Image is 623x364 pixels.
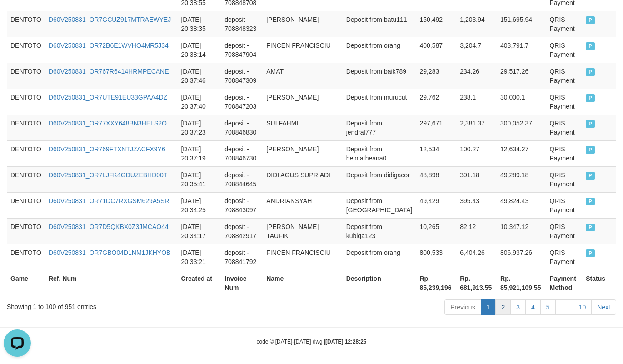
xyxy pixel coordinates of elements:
[495,299,511,315] a: 2
[416,166,456,192] td: 48,898
[7,244,45,270] td: DENTOTO
[263,89,342,115] td: [PERSON_NAME]
[416,140,456,166] td: 12,534
[343,192,416,218] td: Deposit from [GEOGRAPHIC_DATA]
[49,68,169,75] a: D60V250831_OR767R6414HRMPECANE
[263,11,342,37] td: [PERSON_NAME]
[343,218,416,244] td: Deposit from kubiga123
[177,192,221,218] td: [DATE] 20:34:25
[263,166,342,192] td: DIDI AGUS SUPRIADI
[586,120,595,128] span: PAID
[416,218,456,244] td: 10,265
[221,166,263,192] td: deposit - 708844645
[546,244,582,270] td: QRIS Payment
[497,140,546,166] td: 12,634.27
[546,140,582,166] td: QRIS Payment
[586,249,595,257] span: PAID
[456,218,497,244] td: 82.12
[7,299,253,311] div: Showing 1 to 100 of 951 entries
[221,244,263,270] td: deposit - 708841792
[497,63,546,89] td: 29,517.26
[49,120,167,127] a: D60V250831_OR77XXY648BN3HELS2O
[177,11,221,37] td: [DATE] 20:38:35
[444,299,481,315] a: Previous
[546,89,582,115] td: QRIS Payment
[497,11,546,37] td: 151,695.94
[177,37,221,63] td: [DATE] 20:38:14
[177,244,221,270] td: [DATE] 20:33:21
[325,339,366,345] strong: [DATE] 12:28:25
[7,89,45,115] td: DENTOTO
[546,37,582,63] td: QRIS Payment
[416,115,456,140] td: 297,671
[497,166,546,192] td: 49,289.18
[221,218,263,244] td: deposit - 708842917
[49,94,167,101] a: D60V250831_OR7UTE91EU33GPAA4DZ
[586,146,595,154] span: PAID
[263,218,342,244] td: [PERSON_NAME] TAUFIK
[7,11,45,37] td: DENTOTO
[263,37,342,63] td: FINCEN FRANCISCIU
[49,197,169,204] a: D60V250831_OR71DC7RXGSM629A5SR
[546,11,582,37] td: QRIS Payment
[416,270,456,296] th: Rp. 85,239,196
[456,37,497,63] td: 3,204.7
[586,94,595,102] span: PAID
[221,270,263,296] th: Invoice Num
[546,218,582,244] td: QRIS Payment
[591,299,616,315] a: Next
[177,115,221,140] td: [DATE] 20:37:23
[49,145,165,153] a: D60V250831_OR769FTXNTJZACFX9Y6
[7,63,45,89] td: DENTOTO
[456,11,497,37] td: 1,203.94
[221,192,263,218] td: deposit - 708843097
[416,192,456,218] td: 49,429
[49,223,169,230] a: D60V250831_OR7D5QKBX0Z3JMCAO44
[263,115,342,140] td: SULFAHMI
[343,166,416,192] td: Deposit from didigacor
[555,299,573,315] a: …
[456,166,497,192] td: 391.18
[416,37,456,63] td: 400,587
[416,89,456,115] td: 29,762
[45,270,177,296] th: Ref. Num
[49,171,167,179] a: D60V250831_OR7LJFK4GDUZEBHD00T
[343,244,416,270] td: Deposit from orang
[177,140,221,166] td: [DATE] 20:37:19
[7,140,45,166] td: DENTOTO
[546,270,582,296] th: Payment Method
[221,140,263,166] td: deposit - 708846730
[343,11,416,37] td: Deposit from batu111
[416,63,456,89] td: 29,283
[343,115,416,140] td: Deposit from jendral777
[582,270,616,296] th: Status
[177,166,221,192] td: [DATE] 20:35:41
[221,115,263,140] td: deposit - 708846830
[7,37,45,63] td: DENTOTO
[7,270,45,296] th: Game
[540,299,556,315] a: 5
[343,37,416,63] td: Deposit from orang
[573,299,592,315] a: 10
[263,244,342,270] td: FINCEN FRANCISCIU
[343,140,416,166] td: Deposit from helmatheana0
[177,63,221,89] td: [DATE] 20:37:46
[546,192,582,218] td: QRIS Payment
[586,68,595,76] span: PAID
[177,270,221,296] th: Created at
[497,37,546,63] td: 403,791.7
[263,63,342,89] td: AMAT
[546,63,582,89] td: QRIS Payment
[343,63,416,89] td: Deposit from baik789
[586,172,595,180] span: PAID
[456,192,497,218] td: 395.43
[497,115,546,140] td: 300,052.37
[456,244,497,270] td: 6,404.26
[343,270,416,296] th: Description
[7,218,45,244] td: DENTOTO
[586,198,595,205] span: PAID
[221,11,263,37] td: deposit - 708848323
[456,140,497,166] td: 100.27
[263,192,342,218] td: ANDRIANSYAH
[7,115,45,140] td: DENTOTO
